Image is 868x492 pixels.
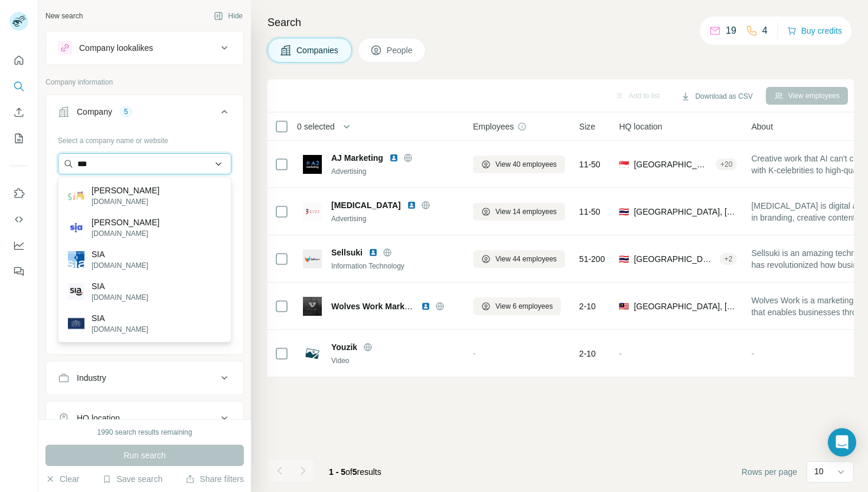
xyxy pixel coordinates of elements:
button: Share filters [185,473,244,485]
span: About [751,121,773,132]
p: 19 [726,24,736,38]
div: Select a company name or website [58,131,231,146]
p: SIA [92,248,148,260]
p: [DOMAIN_NAME] [92,324,148,335]
span: View 44 employees [495,254,557,264]
span: [GEOGRAPHIC_DATA], [GEOGRAPHIC_DATA] [634,253,714,265]
div: Company [77,106,112,118]
button: View 14 employees [473,203,565,221]
div: + 20 [716,159,737,170]
button: Company5 [46,98,243,131]
div: Video [331,355,459,366]
span: 🇲🇾 [619,300,629,312]
span: Size [579,121,595,132]
span: HQ location [619,121,662,132]
span: 2-10 [579,348,596,360]
div: New search [45,11,83,21]
div: Advertising [331,166,459,177]
p: [DOMAIN_NAME] [92,196,159,207]
span: 11-50 [579,206,601,218]
span: Rows per page [742,466,797,478]
button: Clear [45,473,79,485]
button: Feedback [9,261,28,282]
span: [GEOGRAPHIC_DATA], [GEOGRAPHIC_DATA] [634,206,737,218]
span: Sellsuki [331,247,363,258]
span: 5 [353,467,357,477]
button: View 44 employees [473,250,565,268]
img: LinkedIn logo [368,248,378,257]
span: of [345,467,353,477]
span: [MEDICAL_DATA] [331,199,401,211]
p: 10 [814,465,824,477]
button: Save search [102,473,162,485]
span: People [387,44,414,56]
img: SIA [68,251,84,268]
span: 1 - 5 [329,467,345,477]
p: [DOMAIN_NAME] [92,228,159,239]
p: [DOMAIN_NAME] [92,292,148,303]
img: Logo of AJ Marketing [303,155,322,174]
p: 4 [762,24,768,38]
button: View 6 employees [473,297,561,315]
img: LinkedIn logo [421,302,430,311]
div: Company lookalikes [79,42,153,54]
img: LinkedIn logo [389,153,399,163]
p: SIA [92,312,148,324]
span: 🇸🇬 [619,158,629,170]
button: View 40 employees [473,156,565,173]
span: Youzik [331,341,357,353]
div: HQ location [77,412,120,424]
img: Logo of Youzik [303,344,322,363]
button: Use Surfe on LinkedIn [9,183,28,204]
img: Logo of Sellsuki [303,250,322,268]
span: 🇹🇭 [619,206,629,218]
span: - [751,349,754,358]
span: View 14 employees [495,206,557,217]
button: Hide [205,7,251,25]
div: Advertising [331,213,459,224]
button: Search [9,76,28,97]
img: SIA [68,315,84,332]
button: Download as CSV [673,88,761,105]
span: 🇹🇭 [619,253,629,265]
div: Industry [77,372,106,384]
p: [DOMAIN_NAME] [92,260,148,271]
div: + 2 [720,254,738,264]
span: - [619,349,622,358]
div: Open Intercom Messenger [828,428,856,457]
img: LinkedIn logo [407,200,416,210]
img: Logo of Wolves Work Marketing [303,297,322,316]
h4: Search [267,14,854,31]
button: HQ location [46,404,243,432]
button: Quick start [9,50,28,71]
p: Company information [45,77,244,88]
span: 0 selected [297,121,335,132]
img: Sia [68,219,84,236]
button: Company lookalikes [46,34,243,62]
button: Industry [46,364,243,392]
button: Buy credits [787,22,842,39]
span: 51-200 [579,253,605,265]
button: Enrich CSV [9,102,28,123]
span: Companies [296,44,340,56]
span: View 6 employees [495,301,553,312]
button: My lists [9,128,28,149]
div: 1990 search results remaining [97,427,192,438]
span: Wolves Work Marketing [331,302,424,311]
span: AJ Marketing [331,152,383,164]
button: Dashboard [9,235,28,256]
span: View 40 employees [495,159,557,170]
span: 11-50 [579,158,601,170]
p: [PERSON_NAME] [92,216,159,228]
span: - [473,349,476,358]
div: 5 [119,106,133,117]
img: Logo of Birthmark [303,202,322,221]
span: [GEOGRAPHIC_DATA], Central [634,158,711,170]
span: [GEOGRAPHIC_DATA], [GEOGRAPHIC_DATA] [634,300,737,312]
div: Information Technology [331,261,459,271]
p: [PERSON_NAME] [92,184,159,196]
button: Use Surfe API [9,209,28,230]
span: 2-10 [579,300,596,312]
img: Sia [68,191,84,200]
span: Employees [473,121,514,132]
